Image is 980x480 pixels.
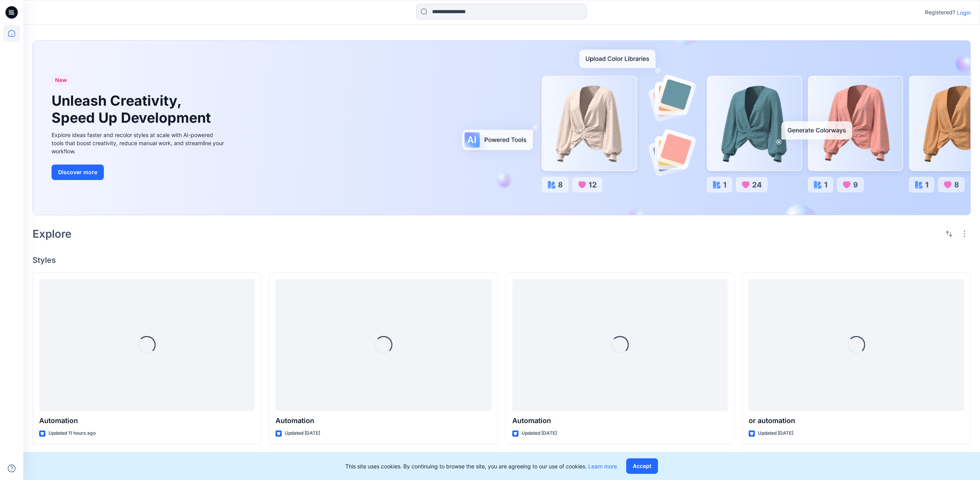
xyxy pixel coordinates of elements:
p: Updated 11 hours ago [48,429,96,437]
p: Login [957,9,971,17]
h1: Unleash Creativity, Speed Up Development [52,93,214,126]
p: Automation [39,415,255,426]
p: Updated [DATE] [758,429,793,437]
button: Accept [626,458,658,474]
a: Discover more [52,165,226,180]
a: Learn more [588,463,617,470]
p: Automation [512,415,728,426]
span: New [55,75,67,85]
p: This site uses cookies. By continuing to browse the site, you are agreeing to our use of cookies. [345,462,617,470]
div: Explore ideas faster and recolor styles at scale with AI-powered tools that boost creativity, red... [52,131,226,155]
p: Registered? [925,8,955,17]
p: Updated [DATE] [285,429,320,437]
p: or automation [749,415,964,426]
button: Discover more [52,165,104,180]
h4: Styles [33,255,971,265]
p: Updated [DATE] [522,429,557,437]
p: Automation [276,415,491,426]
h2: Explore [33,228,72,240]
